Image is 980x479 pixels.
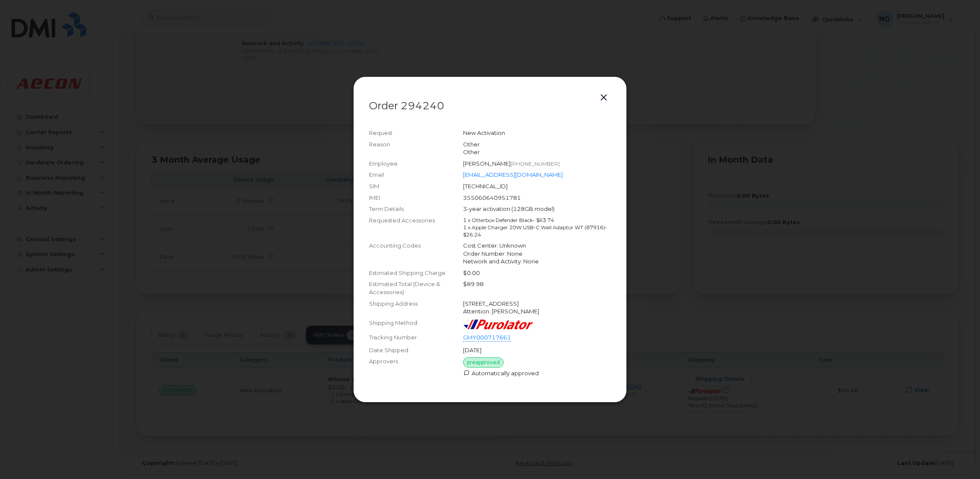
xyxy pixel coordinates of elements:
[463,333,511,342] a: GMY000717661
[369,101,611,111] p: Order 294240
[463,216,611,224] div: 1 x Otterbox Defender Black
[511,161,560,167] span: [PHONE_NUMBER]
[369,357,463,377] div: Approvers
[369,182,463,190] div: SIM
[463,140,611,149] div: Other
[369,333,463,343] div: Tracking Number
[463,160,611,168] div: [PERSON_NAME]
[511,334,518,341] a: Open shipping details in new tab
[463,319,533,330] img: purolator-9dc0d6913a5419968391dc55414bb4d415dd17fc9089aa56d78149fa0af40473.png
[369,242,463,266] div: Accounting Codes
[369,346,463,354] div: Date Shipped
[463,171,563,178] a: [EMAIL_ADDRESS][DOMAIN_NAME]
[463,346,611,354] div: [DATE]
[369,319,463,330] div: Shipping Method
[369,205,463,213] div: Term Details
[369,269,463,277] div: Estimated Shipping Charge
[463,257,611,266] div: Network and Activity: None
[463,242,611,250] div: Cost Center: Unknown
[533,217,554,223] span: - $63.74
[463,224,611,238] div: 1 x Apple Charger 20W USB-C Wall Adaptor WT (87916)
[463,182,611,190] div: [TECHNICAL_ID]
[463,307,611,315] div: Attention: [PERSON_NAME]
[369,216,463,238] div: Requested Accessories
[369,280,463,296] div: Estimated Total (Device & Accessories)
[369,300,463,315] div: Shipping Address
[463,300,611,308] div: [STREET_ADDRESS]
[463,269,611,277] div: $0.00
[463,250,611,258] div: Order Number: None
[369,160,463,168] div: Employee
[369,129,463,137] div: Request
[463,280,611,296] div: $89.98
[463,194,611,202] div: 355060640951781
[463,205,611,213] div: 3-year activation (128GB model)
[369,140,463,156] div: Reason
[369,194,463,202] div: IMEI
[463,357,504,368] div: preapproved
[463,369,611,377] div: Automatically approved
[369,171,463,179] div: Email
[463,129,611,137] div: New Activation
[463,148,611,156] div: Other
